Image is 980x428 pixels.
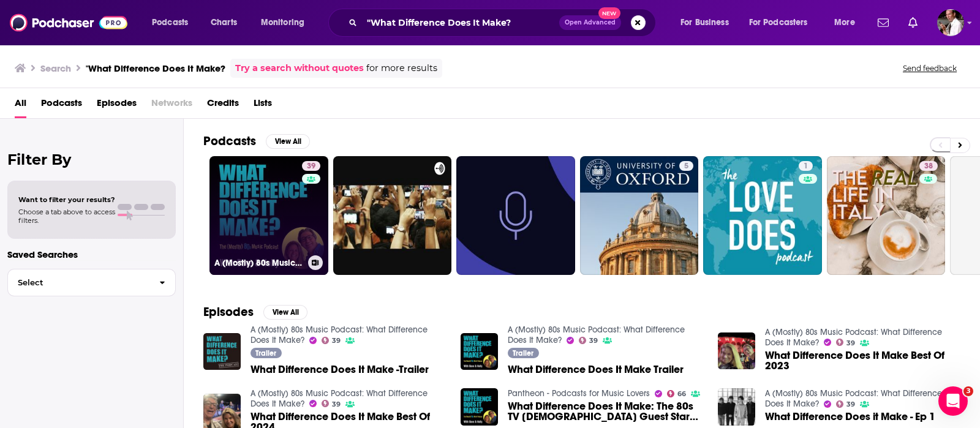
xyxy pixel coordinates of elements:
h2: Episodes [203,304,254,320]
a: Podcasts [41,93,82,118]
span: Trailer [513,350,533,357]
img: What Difference Does It Make: The 80s TV Ladies Guest Star On What Difference Does It Make [461,388,498,426]
h3: Search [40,62,71,74]
a: 1 [703,156,822,275]
span: For Podcasters [749,14,808,31]
a: 39 [579,337,598,344]
a: 39 [322,337,341,344]
span: Open Advanced [565,20,616,26]
span: 39 [332,402,341,407]
span: for more results [366,61,437,75]
button: Open AdvancedNew [559,15,621,30]
a: 39 [836,400,856,408]
a: What Difference Does It Make Trailer [508,364,684,375]
h2: Filter By [7,151,176,168]
span: 39 [307,160,315,173]
a: What Difference Does It Make -Trailer [251,364,429,375]
button: open menu [741,13,826,32]
h3: A (Mostly) 80s Music Podcast: What Difference Does It Make? [214,258,303,268]
a: A (Mostly) 80s Music Podcast: What Difference Does It Make? [251,388,428,409]
span: Charts [211,14,237,31]
img: Podchaser - Follow, Share and Rate Podcasts [10,11,127,34]
a: Charts [203,13,244,32]
a: PodcastsView All [203,133,310,149]
span: 38 [924,160,933,173]
a: 38 [827,156,946,275]
span: 66 [677,391,686,397]
a: What Difference Does It Make: The 80s TV Ladies Guest Star On What Difference Does It Make [508,401,703,422]
a: 5 [580,156,699,275]
span: Choose a tab above to access filters. [18,208,115,225]
a: Lists [254,93,272,118]
a: A (Mostly) 80s Music Podcast: What Difference Does It Make? [765,388,942,409]
span: For Business [680,14,729,31]
span: 39 [846,340,855,346]
button: open menu [143,13,204,32]
img: What Difference Does it Make - Ep 1 [718,388,755,426]
button: Send feedback [899,63,960,73]
a: Try a search without quotes [235,61,364,75]
a: Show notifications dropdown [873,12,894,33]
img: User Profile [937,9,964,36]
a: Show notifications dropdown [903,12,922,33]
a: A (Mostly) 80s Music Podcast: What Difference Does It Make? [765,327,942,348]
button: open menu [672,13,744,32]
h3: "What Difference Does It Make? [86,62,225,74]
span: Logged in as Quarto [937,9,964,36]
button: Select [7,269,176,296]
iframe: Intercom live chat [938,386,968,416]
img: What Difference Does It Make -Trailer [203,333,241,370]
img: What Difference Does It Make Best Of 2023 [718,332,755,370]
span: More [834,14,855,31]
span: What Difference Does It Make: The 80s TV [DEMOGRAPHIC_DATA] Guest Star On What Difference Does It... [508,401,703,422]
a: Episodes [97,93,137,118]
a: What Difference Does it Make - Ep 1 [765,411,935,422]
span: 5 [684,160,688,173]
div: Search podcasts, credits, & more... [340,9,668,37]
button: View All [266,134,310,149]
span: 1 [804,160,808,173]
span: Podcasts [152,14,188,31]
a: 39 [322,400,341,407]
button: open menu [826,13,870,32]
a: A (Mostly) 80s Music Podcast: What Difference Does It Make? [508,325,685,345]
span: 39 [332,338,341,344]
button: open menu [252,13,320,32]
span: New [598,7,620,19]
span: Networks [151,93,192,118]
span: Select [8,279,149,287]
a: What Difference Does It Make Best Of 2023 [765,350,960,371]
a: Credits [207,93,239,118]
h2: Podcasts [203,133,256,149]
a: 39A (Mostly) 80s Music Podcast: What Difference Does It Make? [209,156,328,275]
a: 38 [919,161,938,171]
a: EpisodesView All [203,304,307,320]
a: A (Mostly) 80s Music Podcast: What Difference Does It Make? [251,325,428,345]
a: 39 [836,339,856,346]
span: 39 [846,402,855,407]
span: Monitoring [261,14,304,31]
a: All [15,93,26,118]
a: Pantheon - Podcasts for Music Lovers [508,388,650,399]
button: View All [263,305,307,320]
input: Search podcasts, credits, & more... [362,13,559,32]
a: 5 [679,161,693,171]
span: 3 [963,386,973,396]
span: Trailer [255,350,276,357]
img: What Difference Does It Make Trailer [461,333,498,370]
span: 39 [589,338,598,344]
